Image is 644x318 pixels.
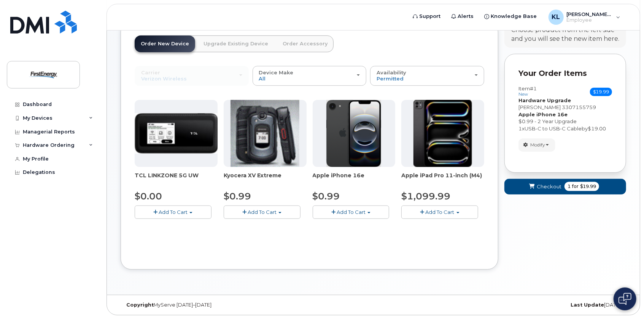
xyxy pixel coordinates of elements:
[401,206,478,219] button: Add To Cart
[518,104,561,110] span: [PERSON_NAME]
[518,68,612,79] p: Your Order Items
[525,125,582,132] span: USB-C to USB-C Cable
[370,66,484,86] button: Availability Permitted
[337,209,366,215] span: Add To Cart
[580,183,596,190] span: $19.99
[420,13,441,20] span: Support
[562,104,596,110] span: 3307155759
[530,85,537,92] span: #1
[491,13,537,20] span: Knowledge Base
[224,172,307,187] div: Kyocera XV Extreme
[588,125,606,132] span: $19.00
[413,100,472,167] img: ipad_pro_11_m4.png
[313,206,390,219] button: Add To Cart
[567,11,612,17] span: [PERSON_NAME][GEOGRAPHIC_DATA]
[135,172,218,187] div: TCL LINKZONE 5G UW
[552,13,560,22] span: KL
[277,35,334,52] a: Order Accessory
[224,191,251,202] span: $0.99
[571,302,604,308] strong: Last Update
[458,13,474,20] span: Alerts
[518,125,612,132] div: x by
[518,125,522,132] span: 1
[537,183,561,190] span: Checkout
[408,9,446,24] a: Support
[135,35,195,52] a: Order New Device
[313,172,396,187] div: Apple iPhone 16e
[518,97,571,103] strong: Hardware Upgrade
[568,183,571,190] span: 1
[518,86,537,97] h3: Item
[197,35,274,52] a: Upgrade Existing Device
[518,138,555,152] button: Modify
[135,206,211,219] button: Add To Cart
[135,191,162,202] span: $0.00
[479,9,542,24] a: Knowledge Base
[259,69,294,75] span: Device Make
[377,69,406,75] span: Availability
[446,9,479,24] a: Alerts
[518,111,568,117] strong: Apple iPhone 16e
[590,88,612,96] span: $19.99
[259,75,266,82] span: All
[231,100,299,167] img: xvextreme.gif
[543,10,626,25] div: Klingensmith, Laurel A.
[504,179,626,194] button: Checkout 1 for $19.99
[253,66,367,86] button: Device Make All
[530,141,545,148] span: Modify
[401,172,484,187] div: Apple iPad Pro 11-inch (M4)
[135,113,218,154] img: linkzone5g.png
[426,209,455,215] span: Add To Cart
[126,302,154,308] strong: Copyright
[121,302,289,308] div: MyServe [DATE]–[DATE]
[326,100,381,167] img: iphone16e.png
[224,206,301,219] button: Add To Cart
[401,191,450,202] span: $1,099.99
[619,293,631,305] img: Open chat
[571,183,580,190] span: for
[458,302,626,308] div: [DATE]
[313,191,340,202] span: $0.99
[511,26,619,43] div: Choose product from the left side and you will see the new item here.
[518,92,528,97] small: new
[377,75,404,82] span: Permitted
[159,209,188,215] span: Add To Cart
[248,209,277,215] span: Add To Cart
[567,17,612,23] span: Employee
[518,118,612,125] div: $0.99 - 2 Year Upgrade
